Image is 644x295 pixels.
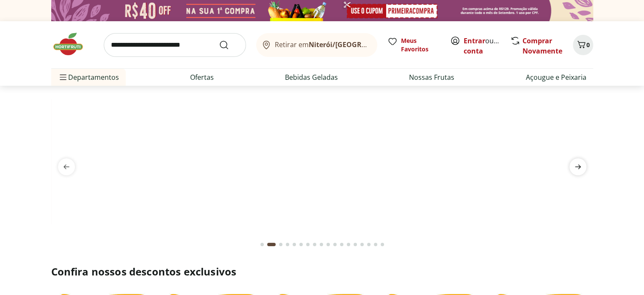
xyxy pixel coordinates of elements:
[259,234,265,255] button: Go to page 1 from fs-carousel
[219,40,239,50] button: Submit Search
[372,234,379,255] button: Go to page 17 from fs-carousel
[285,72,338,82] a: Bebidas Geladas
[586,41,590,49] span: 0
[104,33,246,57] input: search
[401,37,440,53] span: Meus Favoritos
[58,67,68,87] button: Menu
[573,35,593,55] button: Carrinho
[275,41,368,48] span: Retirar em
[284,234,291,255] button: Go to page 4 from fs-carousel
[51,158,82,175] button: previous
[464,36,501,56] span: ou
[311,234,318,255] button: Go to page 8 from fs-carousel
[265,234,277,255] button: Current page from fs-carousel
[409,72,454,82] a: Nossas Frutas
[304,234,311,255] button: Go to page 7 from fs-carousel
[325,234,332,255] button: Go to page 10 from fs-carousel
[522,36,562,56] a: Comprar Novamente
[332,234,338,255] button: Go to page 11 from fs-carousel
[379,234,386,255] button: Go to page 18 from fs-carousel
[309,40,405,49] b: Niterói/[GEOGRAPHIC_DATA]
[51,265,593,278] h2: Confira nossos descontos exclusivos
[51,31,94,57] img: Hortifruti
[464,36,510,56] a: Criar conta
[291,234,298,255] button: Go to page 5 from fs-carousel
[464,36,485,45] a: Entrar
[526,72,586,82] a: Açougue e Peixaria
[338,234,345,255] button: Go to page 12 from fs-carousel
[345,234,352,255] button: Go to page 13 from fs-carousel
[352,234,359,255] button: Go to page 14 from fs-carousel
[190,72,214,82] a: Ofertas
[563,158,593,175] button: next
[58,67,119,87] span: Departamentos
[277,234,284,255] button: Go to page 3 from fs-carousel
[256,33,377,57] button: Retirar emNiterói/[GEOGRAPHIC_DATA]
[387,37,440,53] a: Meus Favoritos
[298,234,304,255] button: Go to page 6 from fs-carousel
[318,234,325,255] button: Go to page 9 from fs-carousel
[365,234,372,255] button: Go to page 16 from fs-carousel
[359,234,365,255] button: Go to page 15 from fs-carousel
